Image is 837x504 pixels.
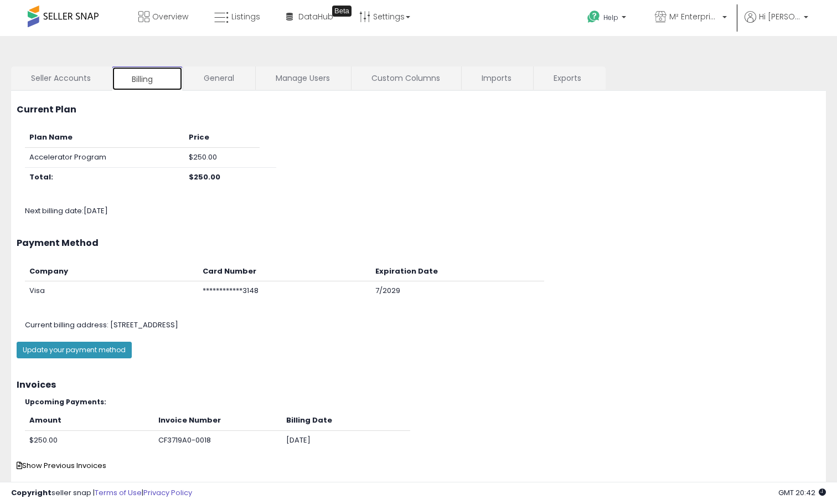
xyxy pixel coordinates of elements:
span: Overview [152,11,188,22]
td: $250.00 [25,430,154,450]
div: seller snap | | [11,488,192,498]
td: Accelerator Program [25,147,184,167]
th: Billing Date [282,411,410,430]
span: Show Previous Invoices [17,460,106,471]
span: Current billing address: [25,320,108,330]
a: Hi [PERSON_NAME] [745,11,808,36]
td: CF3719A0-0018 [154,430,282,450]
span: M² Enterprises [669,11,719,22]
th: Card Number [198,262,371,281]
h3: Invoices [17,380,820,390]
span: Listings [231,11,260,22]
a: Privacy Policy [143,487,192,498]
span: Help [603,13,618,22]
td: [DATE] [282,430,410,450]
div: Next billing date: [DATE] [17,206,837,217]
th: Amount [25,411,154,430]
th: Plan Name [25,128,184,147]
span: DataHub [298,11,333,22]
a: Seller Accounts [11,66,111,90]
a: Exports [534,66,604,90]
td: 7/2029 [371,281,544,301]
a: Imports [462,66,532,90]
strong: Copyright [11,487,51,498]
td: $250.00 [184,147,260,167]
th: Company [25,262,198,281]
i: Get Help [587,10,601,24]
div: Tooltip anchor [332,6,352,17]
a: Terms of Use [95,487,142,498]
a: General [184,66,254,90]
th: Invoice Number [154,411,282,430]
h3: Current Plan [17,105,820,115]
button: Update your payment method [17,342,132,358]
th: Price [184,128,260,147]
a: Help [578,2,637,36]
h3: Payment Method [17,238,820,248]
div: [STREET_ADDRESS] [17,320,837,331]
b: $250.00 [189,172,220,182]
b: Total: [29,172,53,182]
th: Expiration Date [371,262,544,281]
a: Custom Columns [352,66,460,90]
a: Manage Users [256,66,350,90]
h5: Upcoming Payments: [25,398,820,405]
td: Visa [25,281,198,301]
span: Hi [PERSON_NAME] [759,11,800,22]
span: 2025-09-16 20:42 GMT [778,487,826,498]
a: Billing [112,66,183,91]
